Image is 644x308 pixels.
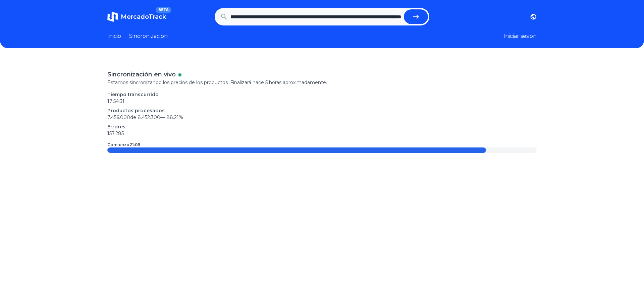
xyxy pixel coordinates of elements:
[107,11,118,22] img: MercadoTrack
[107,130,537,137] p: 157.285
[107,91,537,98] p: Tiempo transcurrido
[129,32,168,40] a: Sincronizacion
[107,98,124,104] time: 17:54:31
[107,107,537,114] p: Productos procesados
[156,7,171,13] span: BETA
[129,142,140,147] time: 21:05
[107,114,537,121] p: 7.456.000 de 8.452.300 —
[107,32,121,40] a: Inicio
[503,32,537,40] button: Iniciar sesion
[121,13,166,20] span: MercadoTrack
[107,79,537,86] p: Estamos sincronizando los precios de los productos. Finalizará hace 5 horas aproximadamente.
[107,123,537,130] p: Errores
[107,70,176,79] p: Sincronización en vivo
[107,142,140,147] p: Comienzo
[107,11,166,22] a: MercadoTrackBETA
[166,114,183,120] span: 88.21 %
